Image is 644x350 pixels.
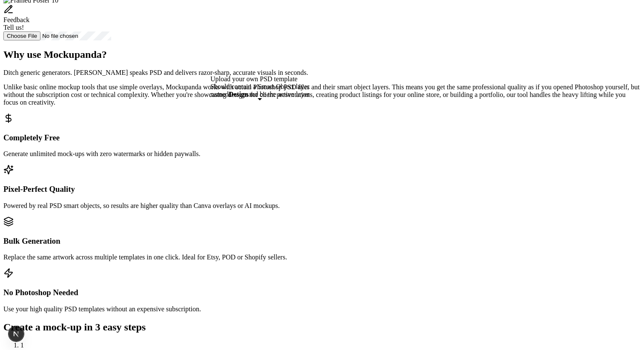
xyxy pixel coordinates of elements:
[3,69,641,77] p: Ditch generic generators. [PERSON_NAME] speaks PSD and delivers razor-sharp, accurate visuals in ...
[3,4,641,31] div: Send feedback
[3,133,641,142] h3: Completely Free
[3,49,641,60] h2: Why use Mockupanda?
[3,253,641,261] p: Replace the same artwork across multiple templates in one click. Ideal for Etsy, POD or Shopify s...
[210,83,310,98] div: Should contain a Smart Object layer named and be the active layer
[3,150,641,158] p: Generate unlimited mock-ups with zero watermarks or hidden paywalls.
[3,24,641,31] div: Tell us!
[3,185,641,194] h3: Pixel-Perfect Quality
[3,322,641,333] h2: Create a mock-up in 3 easy steps
[3,202,641,210] p: Powered by real PSD smart objects, so results are higher quality than Canva overlays or AI mockups.
[229,91,248,98] strong: Design
[210,75,310,83] div: Upload your own PSD template
[3,305,641,313] p: Use your high quality PSD templates without an expensive subscription.
[3,16,641,24] div: Feedback
[20,341,24,349] span: 1
[3,236,641,246] h3: Bulk Generation
[3,83,641,106] p: Unlike basic online mockup tools that use simple overlays, Mockupanda works with actual Photoshop...
[3,288,641,297] h3: No Photoshop Needed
